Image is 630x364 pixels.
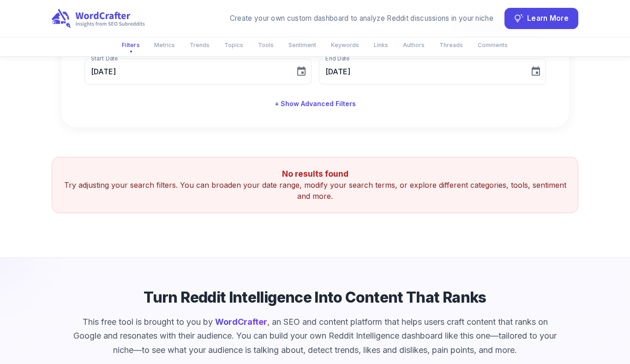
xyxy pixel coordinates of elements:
[434,37,468,53] button: Threads
[91,54,118,62] label: Start Date
[319,59,523,84] input: MM/DD/YYYY
[292,62,311,81] button: Choose date, selected date is Sep 3, 2025
[527,62,545,81] button: Choose date, selected date is Oct 3, 2025
[144,287,486,308] h4: Turn Reddit Intelligence Into Content That Ranks
[230,13,493,24] div: Create your own custom dashboard to analyze Reddit discussions in your niche
[63,179,567,202] p: Try adjusting your search filters. You can broaden your date range, modify your search terms, or ...
[504,8,578,29] button: Learn More
[325,54,349,62] label: End Date
[184,37,215,53] button: Trends
[325,37,365,53] button: Keywords
[283,37,322,53] button: Sentiment
[368,37,394,53] button: Links
[527,12,569,25] span: Learn More
[252,37,279,53] button: Tools
[219,37,249,53] button: Topics
[63,168,567,179] h5: No results found
[73,315,558,358] p: This free tool is brought to you by , an SEO and content platform that helps users craft content ...
[215,317,267,327] a: WordCrafter
[271,95,360,113] button: + Show Advanced Filters
[397,37,430,53] button: Authors
[149,37,180,53] button: Metrics
[84,59,288,84] input: MM/DD/YYYY
[472,37,513,53] button: Comments
[116,37,145,53] button: Filters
